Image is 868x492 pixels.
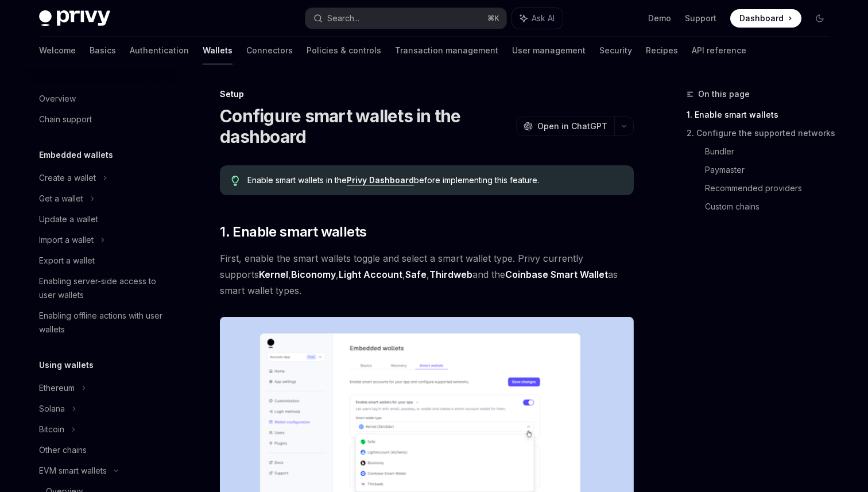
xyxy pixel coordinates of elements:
h5: Embedded wallets [39,148,113,162]
a: Biconomy [291,269,336,281]
a: Enabling offline actions with user wallets [30,305,177,340]
button: Toggle dark mode [811,9,829,28]
a: Demo [648,13,671,24]
a: API reference [692,37,746,64]
a: Update a wallet [30,209,177,230]
div: Setup [220,88,634,100]
a: Kernel [259,269,288,281]
a: Other chains [30,440,177,460]
div: Get a wallet [39,192,83,206]
a: Bundler [705,142,838,161]
div: Ethereum [39,381,75,395]
div: Overview [39,92,76,106]
a: Basics [90,37,116,64]
img: dark logo [39,10,110,26]
svg: Tip [231,176,239,186]
a: Chain support [30,109,177,130]
a: Export a wallet [30,250,177,271]
a: Recipes [646,37,678,64]
div: Export a wallet [39,254,95,268]
div: Chain support [39,113,92,126]
a: Transaction management [395,37,498,64]
span: 1. Enable smart wallets [220,223,366,241]
a: Safe [405,269,427,281]
a: Dashboard [730,9,801,28]
h5: Using wallets [39,358,94,372]
a: 2. Configure the supported networks [687,124,838,142]
a: Security [599,37,632,64]
a: Wallets [203,37,232,64]
div: Solana [39,402,65,416]
div: Enabling server-side access to user wallets [39,274,170,302]
a: Recommended providers [705,179,838,197]
div: Enabling offline actions with user wallets [39,309,170,336]
span: Dashboard [739,13,784,24]
button: Ask AI [512,8,563,29]
a: Welcome [39,37,76,64]
button: Search...⌘K [305,8,506,29]
a: Privy Dashboard [347,175,414,185]
span: Enable smart wallets in the before implementing this feature. [247,175,622,186]
a: Policies & controls [307,37,381,64]
h1: Configure smart wallets in the dashboard [220,106,511,147]
div: EVM smart wallets [39,464,107,478]
a: Connectors [246,37,293,64]
a: Thirdweb [429,269,472,281]
div: Create a wallet [39,171,96,185]
div: Other chains [39,443,87,457]
a: Paymaster [705,161,838,179]
a: Overview [30,88,177,109]
button: Open in ChatGPT [516,117,614,136]
a: Coinbase Smart Wallet [505,269,608,281]
a: Light Account [339,269,402,281]
div: Update a wallet [39,212,98,226]
span: ⌘ K [487,14,499,23]
div: Import a wallet [39,233,94,247]
div: Bitcoin [39,423,64,436]
span: Open in ChatGPT [537,121,607,132]
a: 1. Enable smart wallets [687,106,838,124]
div: Search... [327,11,359,25]
a: Enabling server-side access to user wallets [30,271,177,305]
a: Support [685,13,716,24]
a: User management [512,37,586,64]
a: Custom chains [705,197,838,216]
span: First, enable the smart wallets toggle and select a smart wallet type. Privy currently supports ,... [220,250,634,299]
span: On this page [698,87,750,101]
span: Ask AI [532,13,555,24]
a: Authentication [130,37,189,64]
